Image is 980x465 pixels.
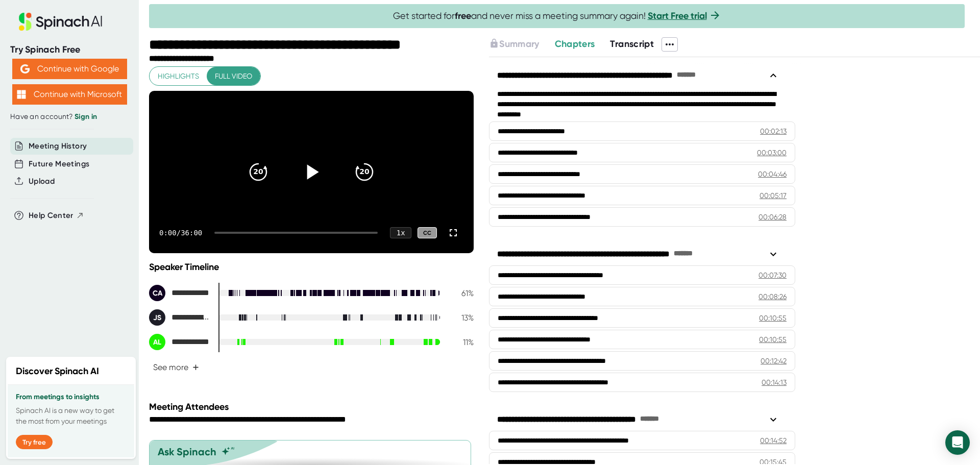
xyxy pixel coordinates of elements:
[16,435,53,449] button: Try free
[758,270,787,280] div: 00:07:30
[390,227,411,238] div: 1 x
[149,309,210,326] div: Jason Starkey
[499,38,539,50] span: Summary
[648,10,707,21] a: Start Free trial
[945,430,970,455] div: Open Intercom Messenger
[207,67,260,86] button: Full video
[149,334,210,350] div: Adam Lalonde
[489,37,554,52] div: Upgrade to access
[29,210,73,222] span: Help Center
[149,261,474,273] div: Speaker Timeline
[759,313,787,323] div: 00:10:55
[149,334,165,350] div: AL
[555,38,595,50] span: Chapters
[455,10,471,21] b: free
[759,334,787,345] div: 00:10:55
[149,285,165,301] div: CA
[150,67,207,86] button: Highlights
[12,59,127,79] button: Continue with Google
[16,393,126,401] h3: From meetings to insights
[149,401,476,412] div: Meeting Attendees
[489,37,539,51] button: Summary
[759,190,787,201] div: 00:05:17
[149,358,203,376] button: See more+
[761,356,787,366] div: 00:12:42
[12,84,127,105] button: Continue with Microsoft
[760,435,787,446] div: 00:14:52
[192,363,199,372] span: +
[10,44,129,56] div: Try Spinach Free
[758,212,787,222] div: 00:06:28
[149,285,210,301] div: Corey Admire
[16,364,99,378] h2: Discover Spinach AI
[448,337,474,347] div: 11 %
[10,112,129,121] div: Have an account?
[760,126,787,136] div: 00:02:13
[29,210,84,222] button: Help Center
[448,313,474,323] div: 13 %
[20,64,30,74] img: Aehbyd4JwY73AAAAAElFTkSuQmCC
[393,10,721,22] span: Get started for and never miss a meeting summary again!
[29,176,55,187] button: Upload
[758,169,787,179] div: 00:04:46
[610,37,654,51] button: Transcript
[555,37,595,51] button: Chapters
[762,377,787,387] div: 00:14:13
[149,309,165,326] div: JS
[75,112,97,121] a: Sign in
[158,70,199,83] span: Highlights
[448,288,474,298] div: 61 %
[29,158,89,170] button: Future Meetings
[16,405,126,427] p: Spinach AI is a new way to get the most from your meetings
[159,229,202,237] div: 0:00 / 36:00
[757,148,787,158] div: 00:03:00
[610,38,654,50] span: Transcript
[758,291,787,302] div: 00:08:26
[215,70,252,83] span: Full video
[158,446,216,458] div: Ask Spinach
[29,140,87,152] button: Meeting History
[418,227,437,239] div: CC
